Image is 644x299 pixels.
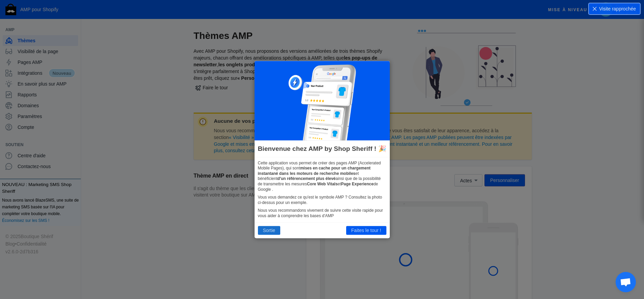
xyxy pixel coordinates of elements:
[341,182,374,186] font: Page Experience
[616,272,636,292] div: Ouvrir le chat
[278,177,336,181] font: d'un référencement plus élevé
[258,177,381,187] font: ainsi que de la possibilité de transmettre les mesures
[258,166,371,176] font: mises en cache pour un chargement instantané dans les moteurs de recherche mobiles
[346,226,386,235] button: Faites le tour !
[351,228,381,233] font: Faites le tour !
[258,208,383,218] font: Nous vous recommandons vivement de suivre cette visite rapide pour vous aider à comprendre les ba...
[288,64,356,140] img: phone-google_300x337.png
[258,161,381,171] font: Cette application vous permet de créer des pages AMP (Accelerated Mobile Pages), qui sont
[338,182,341,186] font: et
[258,145,386,152] font: Bienvenue chez AMP by Shop Sheriff ! 🎉
[258,182,378,192] font: de Google .
[258,171,359,181] font: et bénéficient
[599,6,636,11] font: Visite rapprochée
[258,195,382,205] font: Vous vous demandez ce qu'est le symbole AMP ? ​​Consultez la photo ci-dessus pour un exemple.
[258,226,281,235] button: Sortie
[263,228,276,233] font: Sortie
[307,182,338,186] font: Core Web Vitals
